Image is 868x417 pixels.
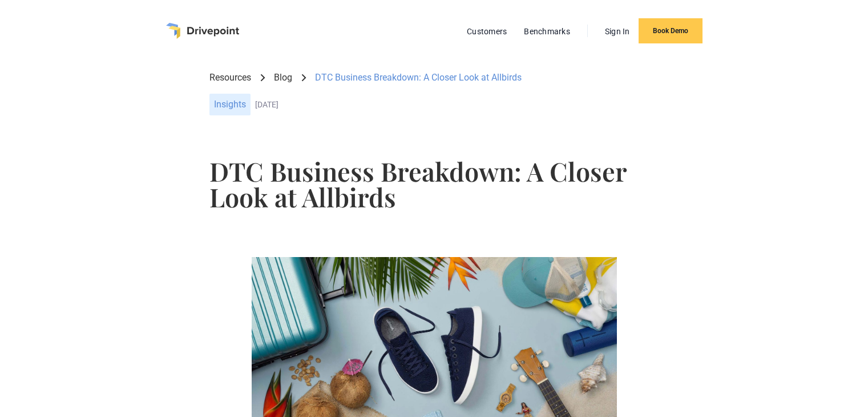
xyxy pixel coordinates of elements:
h1: DTC Business Breakdown: A Closer Look at Allbirds [209,158,659,210]
div: Insights [209,94,251,115]
a: Resources [209,71,251,84]
a: Blog [274,71,292,84]
a: home [166,23,239,39]
div: DTC Business Breakdown: A Closer Look at Allbirds [315,71,522,84]
a: Sign In [599,24,636,39]
a: Customers [461,24,512,39]
div: [DATE] [255,100,659,110]
a: Book Demo [639,18,703,43]
a: Benchmarks [518,24,576,39]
